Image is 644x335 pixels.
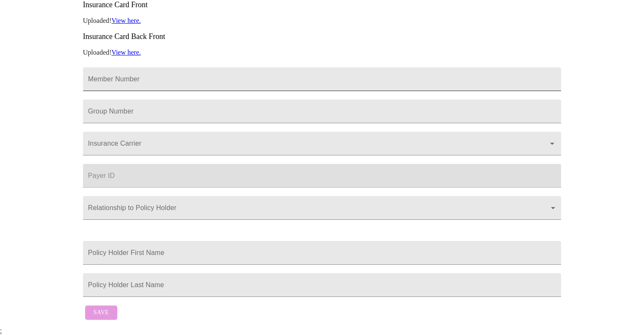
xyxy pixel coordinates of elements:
[83,49,561,56] p: Uploaded!
[83,0,561,9] h3: Insurance Card Front
[546,138,558,150] button: Open
[83,32,561,41] h3: Insurance Card Back Front
[111,17,141,24] a: View here.
[111,49,141,56] a: View here.
[83,17,561,25] p: Uploaded!
[83,196,561,220] div: ​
